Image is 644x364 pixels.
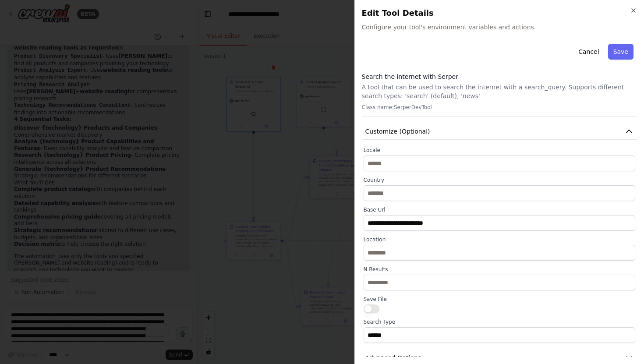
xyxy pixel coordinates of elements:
[362,7,637,19] h2: Edit Tool Details
[364,266,636,273] label: N Results
[362,23,637,32] span: Configure your tool's environment variables and actions.
[364,318,636,325] label: Search Type
[364,236,636,243] label: Location
[364,206,636,213] label: Base Url
[364,296,636,303] label: Save File
[573,44,604,60] button: Cancel
[362,83,637,100] p: A tool that can be used to search the internet with a search_query. Supports different search typ...
[362,124,637,140] button: Customize (Optional)
[364,177,636,184] label: Country
[365,353,421,362] span: Advanced Options
[365,127,430,136] span: Customize (Optional)
[364,147,636,154] label: Locale
[362,104,637,111] p: Class name: SerperDevTool
[608,44,633,60] button: Save
[362,72,637,81] h3: Search the internet with Serper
